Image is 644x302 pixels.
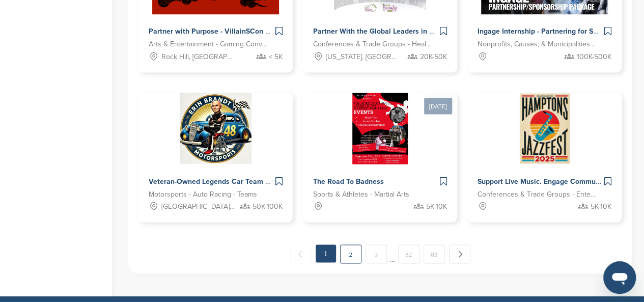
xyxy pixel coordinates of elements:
[161,51,236,62] span: Rock Hill, [GEOGRAPHIC_DATA]
[290,244,312,263] span: ← Previous
[340,244,361,263] a: 2
[313,27,464,36] span: Partner With the Global Leaders in Aesthetics
[390,244,395,263] span: …
[313,188,409,200] span: Sports & Athletes - Martial Arts
[180,93,251,164] img: Sponsorpitch &
[149,39,267,50] span: Arts & Entertainment - Gaming Conventions
[253,201,283,212] span: 50K-100K
[603,261,636,294] iframe: Button to launch messaging window
[478,39,596,50] span: Nonprofits, Causes, & Municipalities - Education
[420,51,447,62] span: 20K-50K
[149,27,283,36] span: Partner with Purpose - VillainSCon 2025
[138,93,293,222] a: Sponsorpitch & Veteran-Owned Legends Car Team Driving Racing Excellence and Community Impact Acro...
[161,201,236,212] span: [GEOGRAPHIC_DATA], [GEOGRAPHIC_DATA], [GEOGRAPHIC_DATA], [GEOGRAPHIC_DATA]
[366,244,387,263] a: 3
[467,93,622,222] a: Sponsorpitch & Support Live Music. Engage Community. Amplify Your Brand Conferences & Trade Group...
[449,244,470,263] a: Next →
[313,177,384,185] span: The Road To Badness
[478,188,596,200] span: Conferences & Trade Groups - Entertainment
[316,244,336,262] em: 1
[326,51,400,62] span: [US_STATE], [GEOGRAPHIC_DATA]
[352,93,407,164] img: Sponsorpitch &
[269,51,283,62] span: < 5K
[303,76,457,222] a: [DATE] Sponsorpitch & The Road To Badness Sports & Athletes - Martial Arts 5K-10K
[398,244,419,263] a: 82
[591,201,611,212] span: 5K-10K
[518,93,571,164] img: Sponsorpitch &
[478,27,615,36] span: Ingage Internship - Partnering for Success
[424,98,452,114] div: [DATE]
[149,188,257,200] span: Motorsports - Auto Racing - Teams
[426,201,447,212] span: 5K-10K
[149,177,566,185] span: Veteran-Owned Legends Car Team Driving Racing Excellence and Community Impact Across [GEOGRAPHIC_...
[577,51,611,62] span: 100K-500K
[424,244,445,263] a: 83
[313,39,432,50] span: Conferences & Trade Groups - Health and Wellness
